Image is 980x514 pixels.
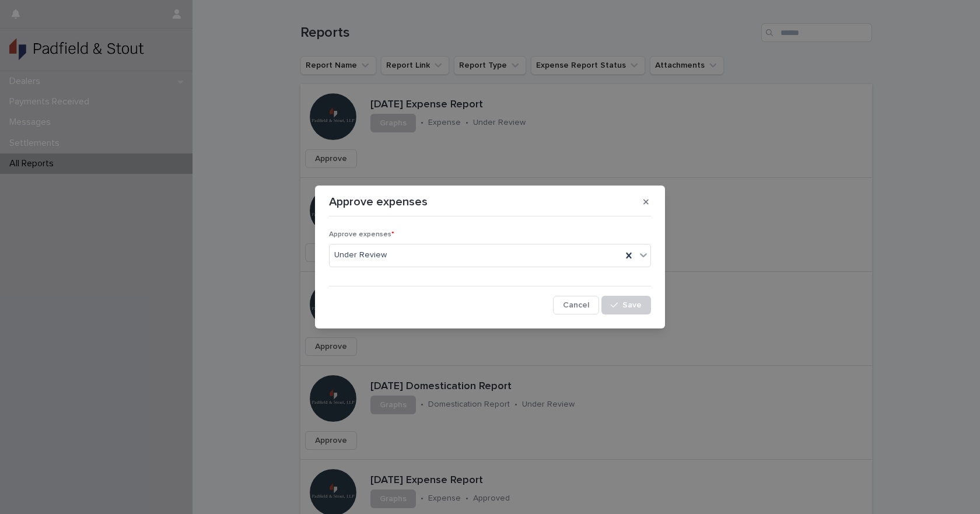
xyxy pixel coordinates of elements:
[334,249,387,261] span: Under Review
[329,231,394,238] span: Approve expenses
[553,296,599,314] button: Cancel
[622,301,642,309] span: Save
[601,296,651,314] button: Save
[563,301,589,309] span: Cancel
[329,195,428,209] p: Approve expenses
